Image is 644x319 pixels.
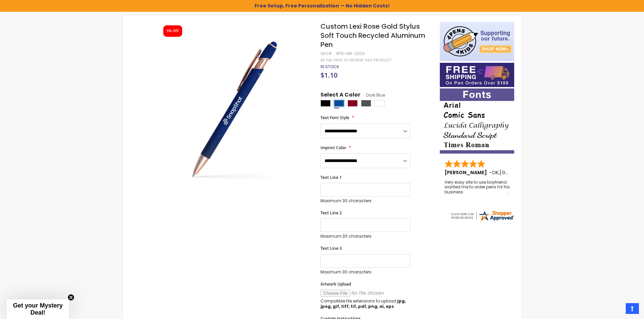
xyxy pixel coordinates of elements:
div: Gunmetal [361,100,371,107]
span: Get your Mystery Deal! [13,302,63,316]
p: Maximum 30 characters [320,234,410,239]
span: In stock [320,64,339,70]
p: Maximum 30 characters [320,198,410,204]
strong: jpg, jpeg, gif, tiff, tif, pdf, png, ai, eps [320,298,406,309]
span: Imprint Color [320,145,346,151]
span: [GEOGRAPHIC_DATA] [500,169,549,176]
div: Very easy site to use boyfriend wanted me to order pens for his business [445,180,510,194]
a: Top [626,303,639,314]
span: $1.10 [320,71,337,80]
p: Compatible file extensions to upload: [320,298,410,309]
span: [PERSON_NAME] [445,169,489,176]
span: Text Line 2 [320,210,342,216]
span: Text Line 1 [320,175,342,180]
a: Be the first to review this product [320,58,391,63]
div: 5% OFF [167,29,179,33]
span: Custom Lexi Rose Gold Stylus Soft Touch Recycled Aluminum Pen [320,22,425,49]
img: 4pens.com widget logo [450,210,515,222]
span: OK [492,169,499,176]
span: Select A Color [320,91,360,100]
div: Availability [320,64,339,70]
span: Text Font Style [320,115,349,121]
img: 4pens 4 kids [440,22,514,61]
img: font-personalization-examples [440,88,514,154]
img: 4pg-mr-2020-lexi-satin-touch-stylus-pen_dark_blue_1.jpg [157,32,312,186]
div: Get your Mystery Deal!Close teaser [7,299,69,319]
div: White [375,100,385,107]
button: Close teaser [68,294,74,301]
div: 4PG-MR-2020 [336,51,365,56]
span: - , [489,169,549,176]
span: Text Line 3 [320,245,342,251]
span: Artwork Upload [320,281,351,287]
p: Maximum 30 characters [320,269,410,275]
img: Free shipping on orders over $199 [440,63,514,87]
span: Dark Blue [360,92,385,98]
a: 4pens.com certificate URL [450,217,515,223]
div: Black [320,100,331,107]
strong: SKU [320,51,333,56]
div: Burgundy [348,100,358,107]
div: Dark Blue [334,100,344,107]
